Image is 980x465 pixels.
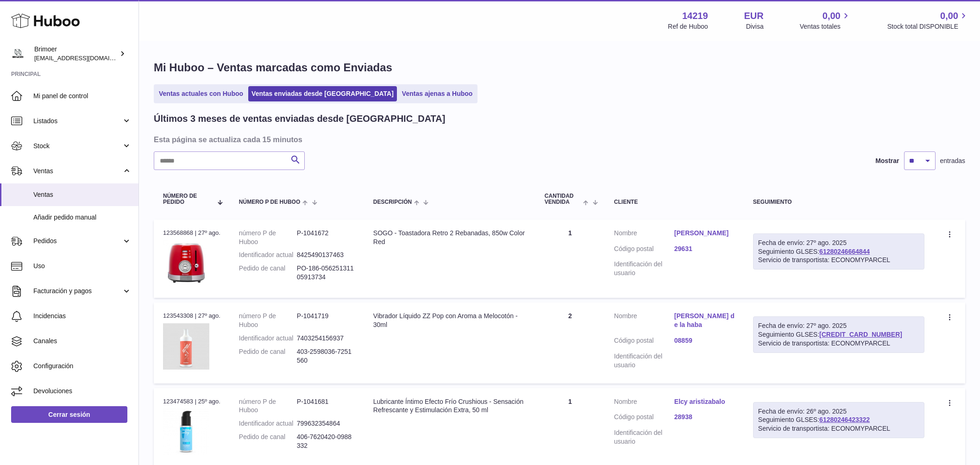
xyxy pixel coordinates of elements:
dd: P-1041681 [297,397,355,415]
dt: Nombre [614,312,674,332]
dd: 799632354864 [297,419,355,428]
div: Fecha de envío: 26º ago. 2025 [758,407,919,416]
dd: 7403254156937 [297,334,355,343]
dt: Pedido de canal [239,433,297,450]
a: Ventas actuales con Huboo [156,86,246,101]
span: Ventas totales [800,22,851,31]
span: Añadir pedido manual [33,213,132,222]
dd: 8425490137463 [297,251,355,259]
div: Fecha de envío: 27º ago. 2025 [758,239,919,247]
a: Elcy aristizabalo [674,397,735,406]
label: Mostrar [875,157,899,165]
span: Cantidad vendida [545,193,581,205]
span: Uso [33,262,132,270]
a: 61280246664844 [819,248,870,255]
span: Ventas [33,167,122,176]
span: Canales [33,337,132,346]
img: 142191744800114.jpg [163,323,209,370]
dt: Identificación del usuario [614,260,674,277]
span: Pedidos [33,237,122,245]
span: 0,00 [940,10,958,22]
strong: 14219 [682,10,708,22]
a: 0,00 Stock total DISPONIBLE [887,10,969,31]
div: Lubricante Íntimo Efecto Frío Crushious - Sensación Refrescante y Estimulación Extra, 50 ml [373,397,526,415]
div: 123474583 | 25º ago. [163,397,220,406]
a: Cerrar sesión [11,406,127,423]
dt: Identificador actual [239,419,297,428]
div: Servicio de transportista: ECONOMYPARCEL [758,424,919,433]
span: Facturación y pagos [33,287,122,295]
span: entradas [940,157,965,165]
dt: Nombre [614,229,674,240]
div: Servicio de transportista: ECONOMYPARCEL [758,256,919,264]
img: oroses@renuevo.es [11,47,25,61]
span: Descripción [373,199,412,205]
div: SOGO - Toastadora Retro 2 Rebanadas, 850w Color Red [373,229,526,246]
dd: 406-7620420-0988332 [297,433,355,450]
div: Ref de Huboo [668,22,708,31]
div: Brimoer [34,45,118,63]
a: [PERSON_NAME] de la haba [674,312,735,329]
a: Ventas enviadas desde [GEOGRAPHIC_DATA] [248,86,397,101]
dt: Identificador actual [239,334,297,343]
span: Número de pedido [163,193,212,205]
a: 0,00 Ventas totales [800,10,851,31]
a: [PERSON_NAME] [674,229,735,238]
dt: Identificador actual [239,251,297,259]
dd: P-1041672 [297,229,355,246]
span: número P de Huboo [239,199,300,205]
div: Seguimiento GLSES: [753,316,924,353]
div: Fecha de envío: 27º ago. 2025 [758,321,919,330]
dt: número P de Huboo [239,229,297,246]
a: 61280246423322 [819,416,870,423]
a: 08859 [674,336,735,345]
img: 142191744792456.jpg [163,240,209,286]
h3: Esta página se actualiza cada 15 minutos [154,134,963,145]
div: Servicio de transportista: ECONOMYPARCEL [758,339,919,348]
span: Devoluciones [33,387,132,396]
a: [CREDIT_CARD_NUMBER] [819,331,902,338]
dt: Pedido de canal [239,264,297,282]
dt: Identificación del usuario [614,352,674,370]
dt: Identificación del usuario [614,428,674,446]
a: 28938 [674,413,735,421]
dt: Nombre [614,397,674,408]
div: Seguimiento [753,199,924,205]
img: 142191744793851.jpg [163,408,209,455]
div: 123543308 | 27º ago. [163,312,220,320]
a: 29631 [674,245,735,253]
span: 0,00 [823,10,841,22]
dt: Pedido de canal [239,347,297,365]
dt: número P de Huboo [239,312,297,329]
a: Ventas ajenas a Huboo [399,86,476,101]
dt: Código postal [614,336,674,347]
dt: Código postal [614,245,674,256]
dd: 403-2598036-7251560 [297,347,355,365]
span: Configuración [33,362,132,371]
div: Seguimiento GLSES: [753,233,924,270]
div: Vibrador Líquido ZZ Pop con Aroma a Melocotón - 30ml [373,312,526,329]
span: Stock total DISPONIBLE [887,22,969,31]
dt: Código postal [614,413,674,424]
span: Ventas [33,190,132,199]
h2: Últimos 3 meses de ventas enviadas desde [GEOGRAPHIC_DATA] [154,113,445,125]
div: 123568868 | 27º ago. [163,229,220,237]
span: Incidencias [33,312,132,320]
span: Stock [33,142,122,151]
td: 2 [535,302,605,383]
h1: Mi Huboo – Ventas marcadas como Enviadas [154,60,965,75]
dd: P-1041719 [297,312,355,329]
dt: número P de Huboo [239,397,297,415]
div: Divisa [746,22,764,31]
div: Cliente [614,199,735,205]
td: 1 [535,220,605,298]
span: Mi panel de control [33,92,132,101]
div: Seguimiento GLSES: [753,402,924,439]
strong: EUR [744,10,764,22]
dd: PO-186-05625131105913734 [297,264,355,282]
span: Listados [33,117,122,126]
span: [EMAIL_ADDRESS][DOMAIN_NAME] [34,54,136,62]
